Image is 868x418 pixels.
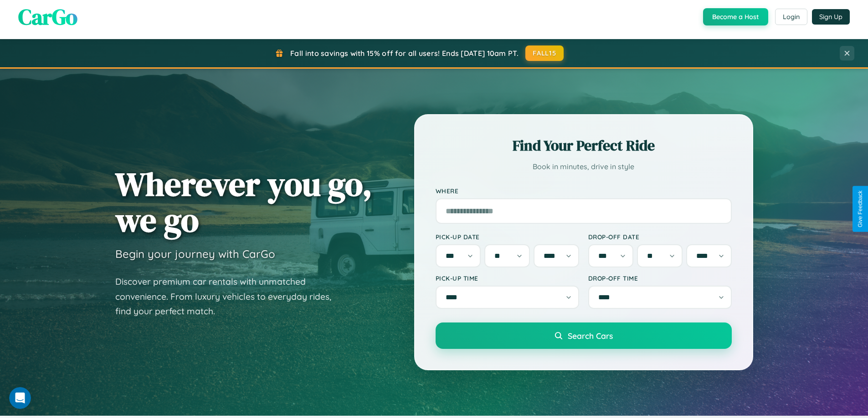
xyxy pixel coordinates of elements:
button: Become a Host [703,8,768,25]
h2: Find Your Perfect Ride [436,136,732,156]
label: Drop-off Date [588,233,732,241]
label: Where [436,187,732,195]
button: Login [775,9,807,25]
button: FALL15 [525,45,564,61]
span: Fall into savings with 15% off for all users! Ends [DATE] 10am PT. [290,49,519,58]
label: Pick-up Date [436,233,579,241]
label: Pick-up Time [436,274,579,282]
iframe: Intercom live chat [9,387,31,409]
button: Search Cars [436,322,732,349]
h1: Wherever you go, we go [115,166,372,238]
div: Give Feedback [857,191,863,227]
span: CarGo [18,2,77,32]
span: Search Cars [568,331,613,341]
p: Discover premium car rentals with unmatched convenience. From luxury vehicles to everyday rides, ... [115,274,343,319]
button: Sign Up [812,9,850,25]
p: Book in minutes, drive in style [436,160,732,173]
h3: Begin your journey with CarGo [115,247,275,261]
label: Drop-off Time [588,274,732,282]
